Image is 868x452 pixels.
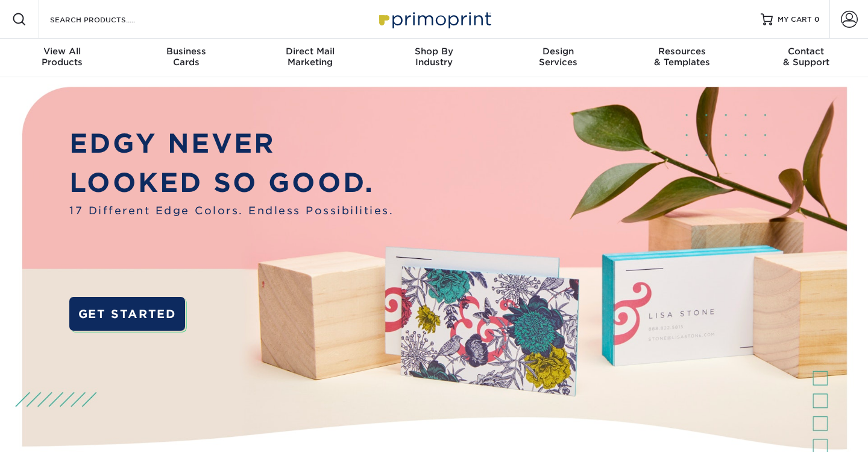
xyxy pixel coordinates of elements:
span: Shop By [372,46,496,57]
a: DesignServices [496,39,620,77]
a: Shop ByIndustry [372,39,496,77]
div: & Support [744,46,868,68]
div: & Templates [620,46,744,68]
div: Marketing [248,46,372,68]
span: Resources [620,46,744,57]
a: BusinessCards [124,39,248,77]
div: Industry [372,46,496,68]
span: 17 Different Edge Colors. Endless Possibilities. [69,203,394,218]
span: Direct Mail [248,46,372,57]
a: GET STARTED [69,297,184,331]
input: SEARCH PRODUCTS..... [49,12,166,27]
div: Services [496,46,620,68]
span: 0 [814,15,820,24]
span: Contact [744,46,868,57]
p: EDGY NEVER [69,124,394,164]
img: Primoprint [374,6,494,32]
a: Direct MailMarketing [248,39,372,77]
span: Design [496,46,620,57]
a: Resources& Templates [620,39,744,77]
a: Contact& Support [744,39,868,77]
p: LOOKED SO GOOD. [69,164,394,203]
div: Cards [124,46,248,68]
span: Business [124,46,248,57]
span: MY CART [778,14,812,25]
